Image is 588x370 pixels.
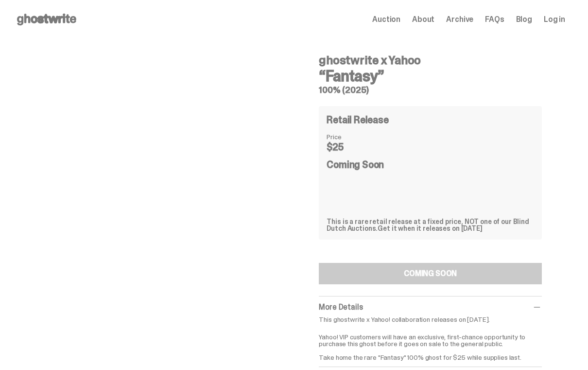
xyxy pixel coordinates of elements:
[412,16,434,23] a: About
[327,115,388,125] h4: Retail Release
[378,224,482,233] span: Get it when it releases on [DATE]
[319,327,542,361] p: Yahoo! VIP customers will have an exclusive, first-chance opportunity to purchase this ghost befo...
[544,16,565,23] a: Log in
[319,316,542,323] p: This ghostwrite x Yahoo! collaboration releases on [DATE].
[319,263,542,284] button: COMING SOON
[372,16,400,23] a: Auction
[327,218,534,232] div: This is a rare retail release at a fixed price, NOT one of our Blind Dutch Auctions.
[319,86,542,94] h5: 100% (2025)
[327,160,534,206] div: Coming Soon
[319,302,363,312] span: More Details
[516,16,532,23] a: Blog
[327,133,375,140] dt: Price
[327,142,375,152] dd: $25
[319,55,542,66] h4: ghostwrite x Yahoo
[485,16,504,23] a: FAQs
[404,270,457,277] div: COMING SOON
[446,16,473,23] a: Archive
[319,68,542,84] h3: “Fantasy”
